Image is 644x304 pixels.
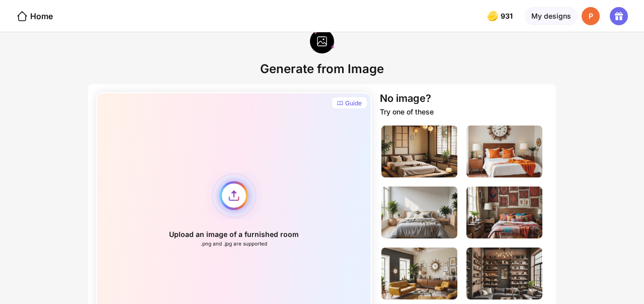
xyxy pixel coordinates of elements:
div: My designs [525,7,578,25]
div: Home [16,10,53,22]
div: Guide [345,99,362,107]
span: 931 [501,12,515,20]
div: P [582,7,600,25]
img: bedroomImage1.jpg [381,126,457,177]
img: livingRoomImage2.jpg [466,248,542,299]
div: Generate from Image [260,62,384,76]
div: No image? [380,92,431,104]
img: bedroomImage2.jpg [466,126,542,177]
div: Try one of these [380,107,434,116]
img: bedroomImage3.jpg [381,187,457,238]
img: bedroomImage4.jpg [466,187,542,238]
img: livingRoomImage1.jpg [381,248,457,299]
